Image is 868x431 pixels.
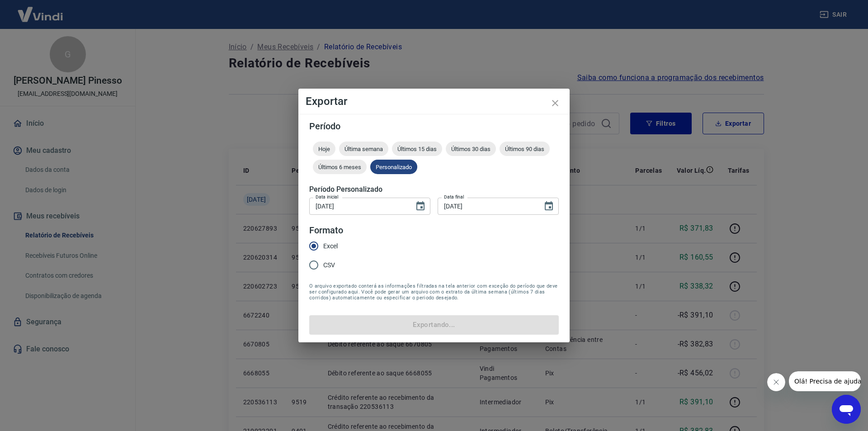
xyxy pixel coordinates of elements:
[309,283,559,301] span: O arquivo exportado conterá as informações filtradas na tela anterior com exceção do período que ...
[323,260,335,270] span: CSV
[446,146,496,152] span: Últimos 30 dias
[392,146,442,152] span: Últimos 15 dias
[5,6,76,14] span: Olá! Precisa de ajuda?
[339,146,388,152] span: Última semana
[438,198,536,214] input: DD/MM/YYYY
[313,160,367,174] div: Últimos 6 meses
[316,194,339,200] label: Data inicial
[313,142,335,156] div: Hoje
[370,164,417,171] span: Personalizado
[411,197,429,215] button: Choose date, selected date is 1 de jul de 2025
[313,164,367,171] span: Últimos 6 meses
[446,142,496,156] div: Últimos 30 dias
[309,198,408,214] input: DD/MM/YYYY
[309,185,559,194] h5: Período Personalizado
[306,96,562,107] h4: Exportar
[392,142,442,156] div: Últimos 15 dias
[789,371,861,391] iframe: Mensagem da empresa
[832,395,861,424] iframe: Botão para abrir a janela de mensagens
[500,146,550,152] span: Últimos 90 dias
[309,122,559,131] h5: Período
[313,146,335,152] span: Hoje
[309,224,343,237] legend: Formato
[500,142,550,156] div: Últimos 90 dias
[444,194,464,200] label: Data final
[540,197,558,215] button: Choose date, selected date is 31 de jul de 2025
[767,373,785,391] iframe: Fechar mensagem
[323,242,338,251] span: Excel
[370,160,417,174] div: Personalizado
[544,92,566,114] button: close
[339,142,388,156] div: Última semana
